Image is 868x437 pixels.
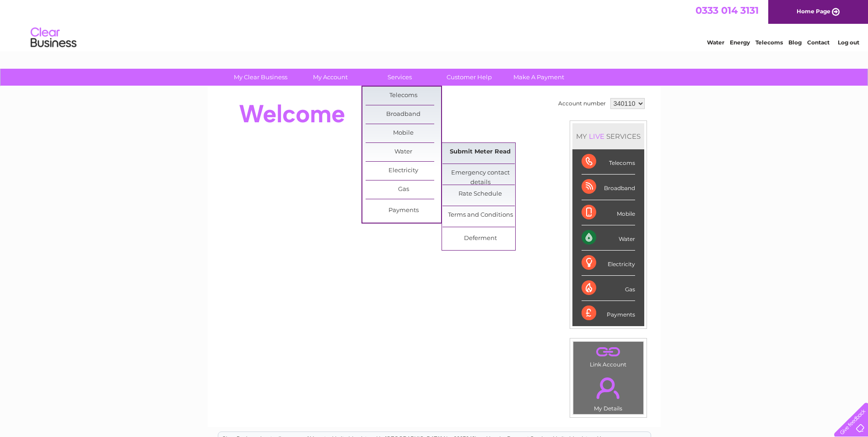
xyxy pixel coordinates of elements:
[576,372,641,404] a: .
[707,39,724,46] a: Water
[788,39,802,46] a: Blog
[582,251,635,276] div: Electricity
[573,370,644,415] td: My Details
[366,162,441,180] a: Electricity
[366,87,441,105] a: Telecoms
[807,39,830,46] a: Contact
[582,200,635,225] div: Mobile
[292,69,368,86] a: My Account
[431,69,507,86] a: Customer Help
[442,164,518,182] a: Emergency contact details
[587,132,606,141] div: LIVE
[573,341,644,370] td: Link Account
[695,5,759,16] a: 0333 014 3131
[366,124,441,142] a: Mobile
[556,96,608,111] td: Account number
[755,39,783,46] a: Telecoms
[442,206,518,224] a: Terms and Conditions
[582,225,635,251] div: Water
[730,39,750,46] a: Energy
[442,143,518,161] a: Submit Meter Read
[442,185,518,203] a: Rate Schedule
[582,301,635,326] div: Payments
[582,149,635,175] div: Telecoms
[366,105,441,124] a: Broadband
[572,123,644,149] div: MY SERVICES
[838,39,859,46] a: Log out
[366,202,441,220] a: Payments
[223,69,298,86] a: My Clear Business
[362,69,437,86] a: Services
[30,24,77,52] img: logo.png
[582,276,635,301] div: Gas
[582,175,635,200] div: Broadband
[218,5,651,44] div: Clear Business is a trading name of Verastar Limited (registered in [GEOGRAPHIC_DATA] No. 3667643...
[501,69,577,86] a: Make A Payment
[576,344,641,360] a: .
[442,229,518,248] a: Deferment
[366,180,441,199] a: Gas
[366,143,441,161] a: Water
